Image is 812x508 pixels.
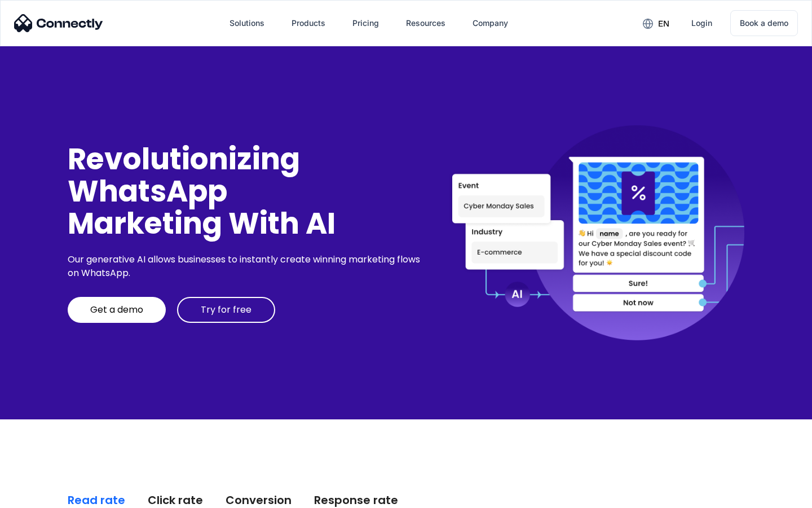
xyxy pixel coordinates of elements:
div: Products [292,15,325,31]
div: Resources [406,15,445,31]
div: Login [691,15,712,31]
div: Revolutionizing WhatsApp Marketing With AI [68,143,424,240]
div: Conversion [226,492,292,508]
div: Try for free [201,304,251,316]
div: Click rate [148,492,203,508]
div: Our generative AI allows businesses to instantly create winning marketing flows on WhatsApp. [68,253,424,280]
div: Solutions [230,15,264,31]
div: Company [473,15,508,31]
a: Try for free [177,297,275,323]
div: Pricing [352,15,379,31]
a: Book a demo [730,10,798,36]
a: Login [682,10,721,37]
div: en [658,16,669,32]
div: Get a demo [90,304,143,316]
div: Read rate [68,492,125,508]
img: Connectly Logo [14,14,103,32]
div: Response rate [314,492,398,508]
a: Get a demo [68,297,166,323]
a: Pricing [343,10,388,37]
